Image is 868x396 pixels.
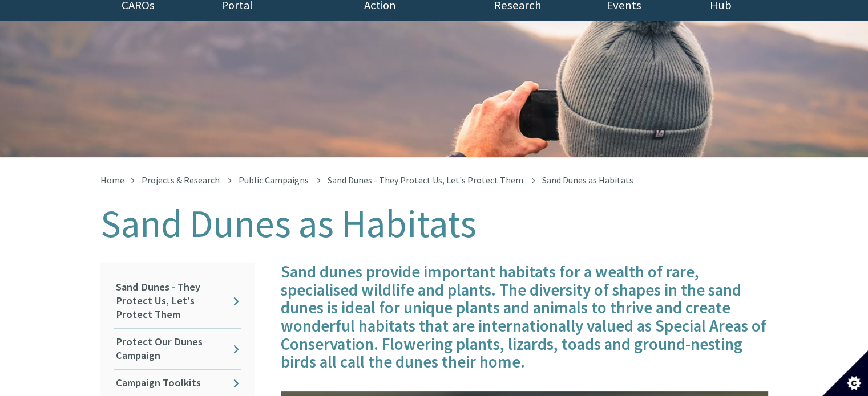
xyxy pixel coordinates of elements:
span: Sand Dunes as Habitats [542,174,633,186]
a: Sand Dunes - They Protect Us, Let's Protect Them [114,274,241,328]
a: Sand Dunes - They Protect Us, Let's Protect Them [328,174,523,186]
a: Projects & Research [142,174,220,186]
a: Home [100,174,124,186]
h1: Sand Dunes as Habitats [100,203,768,245]
a: Protect Our Dunes Campaign [114,329,241,369]
button: Set cookie preferences [822,350,868,396]
h4: Sand dunes provide important habitats for a wealth of rare, specialised wildlife and plants. The ... [281,263,768,371]
a: Public Campaigns [239,174,309,186]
